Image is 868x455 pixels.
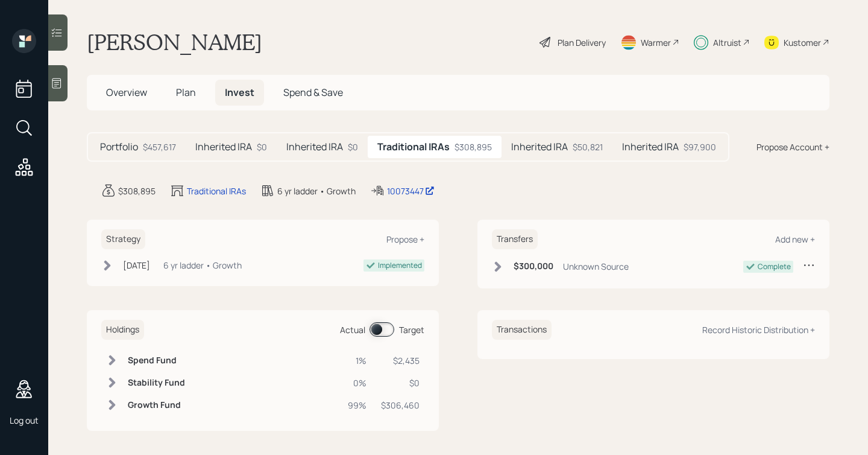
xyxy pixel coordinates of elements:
[492,229,538,249] h6: Transfers
[641,36,671,49] div: Warmer
[348,399,366,412] div: 99%
[106,86,147,99] span: Overview
[758,261,791,272] div: Complete
[348,377,366,389] div: 0%
[381,354,420,367] div: $2,435
[558,36,606,49] div: Plan Delivery
[128,400,185,410] h6: Growth Fund
[348,141,358,153] div: $0
[101,320,144,340] h6: Holdings
[454,141,492,153] div: $308,895
[563,260,629,273] div: Unknown Source
[381,399,420,412] div: $306,460
[257,141,267,153] div: $0
[784,36,821,49] div: Kustomer
[128,378,185,388] h6: Stability Fund
[225,86,254,99] span: Invest
[387,185,435,197] div: 10073447
[340,323,365,336] div: Actual
[622,141,679,153] h5: Inherited IRA
[277,185,356,197] div: 6 yr ladder • Growth
[348,354,366,367] div: 1%
[283,86,343,99] span: Spend & Save
[511,141,568,153] h5: Inherited IRA
[573,141,603,153] div: $50,821
[377,141,450,153] h5: Traditional IRAs
[128,355,185,366] h6: Spend Fund
[118,185,156,197] div: $308,895
[381,377,420,389] div: $0
[386,234,424,245] div: Propose +
[187,185,246,197] div: Traditional IRAs
[10,415,39,426] div: Log out
[143,141,176,153] div: $457,617
[100,141,138,153] h5: Portfolio
[195,141,252,153] h5: Inherited IRA
[286,141,343,153] h5: Inherited IRA
[514,261,553,272] h6: $300,000
[713,36,741,49] div: Altruist
[775,234,815,245] div: Add new +
[176,86,196,99] span: Plan
[702,324,815,336] div: Record Historic Distribution +
[492,320,552,340] h6: Transactions
[756,141,829,153] div: Propose Account +
[87,29,262,56] h1: [PERSON_NAME]
[378,260,422,271] div: Implemented
[399,323,424,336] div: Target
[101,229,145,249] h6: Strategy
[123,259,150,272] div: [DATE]
[684,141,716,153] div: $97,900
[163,259,242,272] div: 6 yr ladder • Growth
